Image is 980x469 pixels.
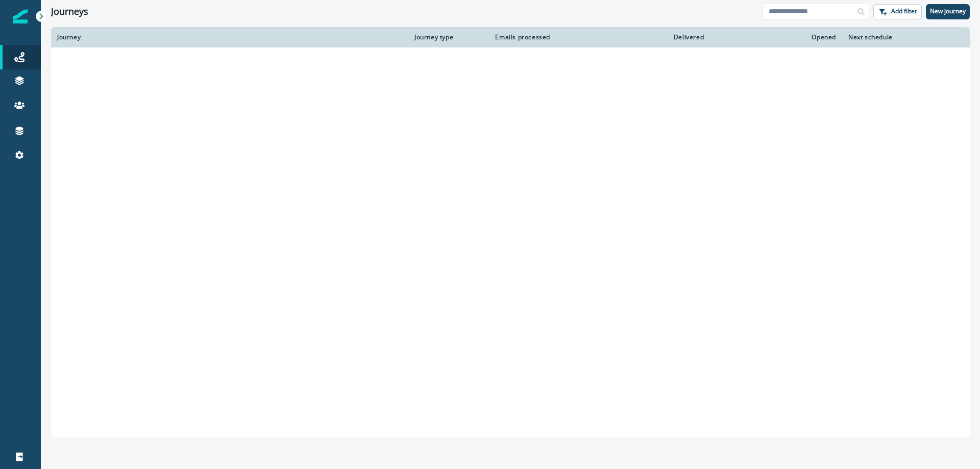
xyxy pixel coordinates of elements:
[562,33,704,41] div: Delivered
[926,4,970,19] button: New journey
[848,33,938,41] div: Next schedule
[891,8,917,15] p: Add filter
[491,33,550,41] div: Emails processed
[51,6,88,17] h1: Journeys
[57,33,402,41] div: Journey
[930,8,966,15] p: New journey
[414,33,479,41] div: Journey type
[13,9,28,23] img: Inflection
[873,4,922,19] button: Add filter
[716,33,836,41] div: Opened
